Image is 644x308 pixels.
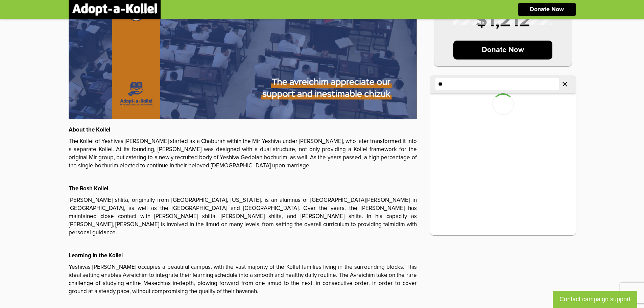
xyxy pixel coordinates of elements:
[69,253,123,259] strong: Learning in the Kollel
[69,138,417,170] p: The Kollel of Yeshivas [PERSON_NAME] started as a Chaburah within the Mir Yeshiva under [PERSON_N...
[69,127,110,133] strong: About the Kollel
[69,186,108,192] strong: The Rosh Kollel
[453,41,552,60] p: Donate Now
[69,196,417,237] p: [PERSON_NAME] shlita, originally from [GEOGRAPHIC_DATA], [US_STATE], is an alumnus of [GEOGRAPHIC...
[530,6,564,13] p: Donate Now
[69,263,417,296] p: Yeshivas [PERSON_NAME] occupies a beautiful campus, with the vast majority of the Kollel families...
[553,291,637,308] button: Contact campaign support
[561,80,569,88] i: close
[72,3,157,16] img: logonobg.png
